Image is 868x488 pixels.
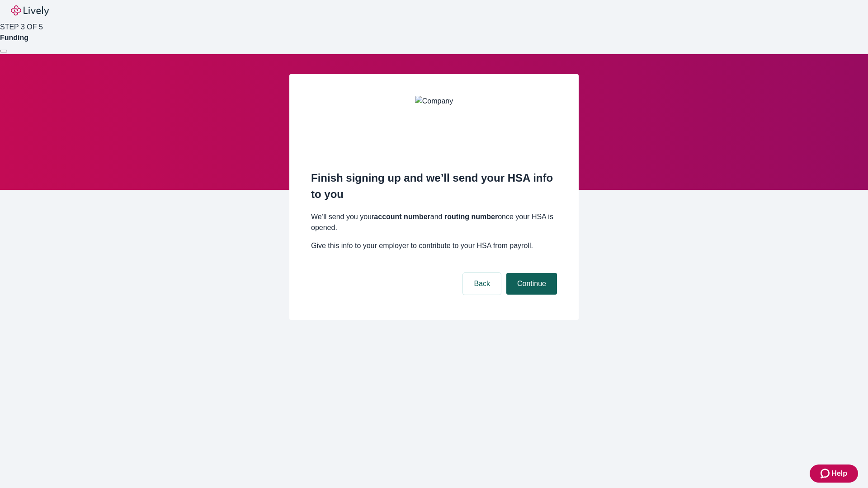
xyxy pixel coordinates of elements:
[11,5,49,16] img: Lively
[831,468,847,479] span: Help
[311,170,557,202] h2: Finish signing up and we’ll send your HSA info to you
[415,96,453,150] img: Company
[311,240,557,251] p: Give this info to your employer to contribute to your HSA from payroll.
[444,213,498,221] strong: routing number
[374,213,430,221] strong: account number
[810,465,858,483] button: Zendesk support iconHelp
[311,211,557,233] p: We’ll send you your and once your HSA is opened.
[463,273,501,295] button: Back
[821,468,831,479] svg: Zendesk support icon
[506,273,557,295] button: Continue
